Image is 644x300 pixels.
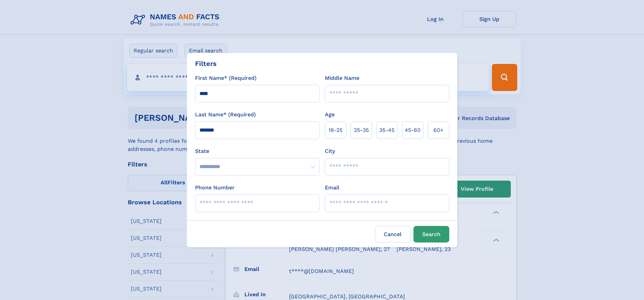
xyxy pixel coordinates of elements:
[354,126,369,134] span: 25‑35
[195,147,319,155] label: State
[375,226,411,243] label: Cancel
[195,184,235,192] label: Phone Number
[325,74,359,82] label: Middle Name
[329,126,342,134] span: 18‑25
[325,111,335,119] label: Age
[413,226,449,243] button: Search
[195,74,257,82] label: First Name* (Required)
[379,126,395,134] span: 35‑45
[325,147,335,155] label: City
[433,126,444,134] span: 60+
[195,111,256,119] label: Last Name* (Required)
[195,59,217,69] div: Filters
[405,126,421,134] span: 45‑60
[325,184,339,192] label: Email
